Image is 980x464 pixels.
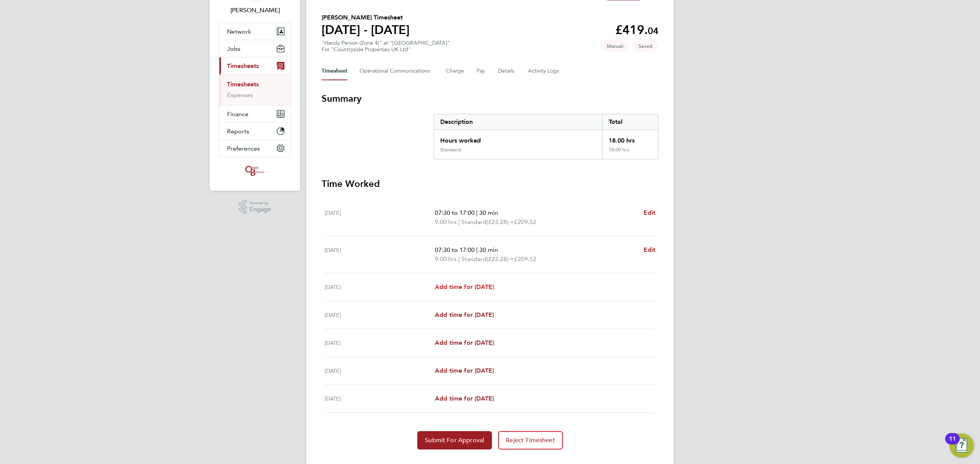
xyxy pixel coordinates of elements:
span: Add time for [DATE] [435,339,494,346]
span: Add time for [DATE] [435,395,494,402]
button: Open Resource Center, 11 new notifications [949,433,974,458]
h1: [DATE] - [DATE] [322,22,410,37]
span: 9.00 hrs [435,218,457,226]
div: Total [602,114,658,130]
div: [DATE] [325,310,435,320]
span: Add time for [DATE] [435,283,494,290]
a: Timesheets [227,81,259,88]
span: | [476,246,478,253]
span: Submit For Approval [425,436,484,444]
span: This timesheet is Saved. [632,40,658,52]
a: Edit [644,245,655,255]
div: Description [434,114,602,130]
div: 11 [949,439,956,449]
h2: [PERSON_NAME] Timesheet [322,13,410,22]
span: (£23.28) = [487,218,514,226]
div: [DATE] [325,282,435,292]
span: | [458,218,460,226]
button: Operational Communications [359,62,434,80]
button: Jobs [219,40,291,57]
app-decimal: £419. [615,23,658,37]
button: Preferences [219,140,291,157]
div: Hours worked [434,130,602,147]
h3: Summary [322,92,658,105]
span: Reject Timesheet [506,436,555,444]
button: Activity Logs [528,62,560,80]
div: [DATE] [325,366,435,375]
span: 04 [648,25,658,36]
span: Engage [250,206,271,213]
span: 07:30 to 17:00 [435,246,475,253]
span: Add time for [DATE] [435,367,494,374]
span: Network [227,28,251,35]
div: 18.00 hrs [602,147,658,159]
a: Powered byEngage [239,200,271,214]
button: Reject Timesheet [498,431,563,449]
button: Finance [219,105,291,122]
div: [DATE] [325,338,435,347]
span: Jordan Lee [219,6,291,15]
button: Timesheets [219,57,291,74]
div: [DATE] [325,245,435,264]
a: Edit [644,208,655,217]
span: Timesheets [227,62,259,70]
span: This timesheet was manually created. [601,40,629,52]
span: 30 min [479,209,498,216]
img: oneillandbrennan-logo-retina.png [244,165,266,177]
section: Timesheet [322,92,658,449]
div: [DATE] [325,394,435,403]
span: £209.52 [514,255,536,263]
span: Edit [644,209,655,216]
button: Charge [446,62,464,80]
span: Edit [644,246,655,253]
span: Preferences [227,145,260,152]
span: Powered by [250,200,271,206]
span: | [476,209,478,216]
div: For "Countryside Properties UK Ltd" [322,46,450,53]
span: 07:30 to 17:00 [435,209,475,216]
span: Standard [461,217,487,227]
a: Add time for [DATE] [435,366,494,375]
div: 18.00 hrs [602,130,658,147]
div: Summary [434,114,658,159]
span: 9.00 hrs [435,255,457,263]
span: (£23.28) = [487,255,514,263]
span: | [458,255,460,263]
button: Submit For Approval [417,431,492,449]
span: Standard [461,255,487,264]
h3: Time Worked [322,178,658,190]
div: Timesheets [219,74,291,105]
a: Expenses [227,91,253,99]
button: Reports [219,123,291,140]
span: £209.52 [514,218,536,226]
button: Pay [477,62,486,80]
span: Reports [227,128,249,135]
span: Add time for [DATE] [435,311,494,318]
button: Network [219,23,291,40]
a: Add time for [DATE] [435,394,494,403]
span: Finance [227,110,248,118]
button: Details [498,62,516,80]
div: "Handy Person (Zone 4)" at "[GEOGRAPHIC_DATA]" [322,40,450,53]
a: Add time for [DATE] [435,338,494,347]
a: Add time for [DATE] [435,282,494,292]
span: Jobs [227,45,240,52]
div: Standard [440,147,461,153]
div: [DATE] [325,208,435,227]
a: Go to home page [219,165,291,177]
a: Add time for [DATE] [435,310,494,320]
span: 30 min [479,246,498,253]
button: Timesheet [322,62,347,80]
